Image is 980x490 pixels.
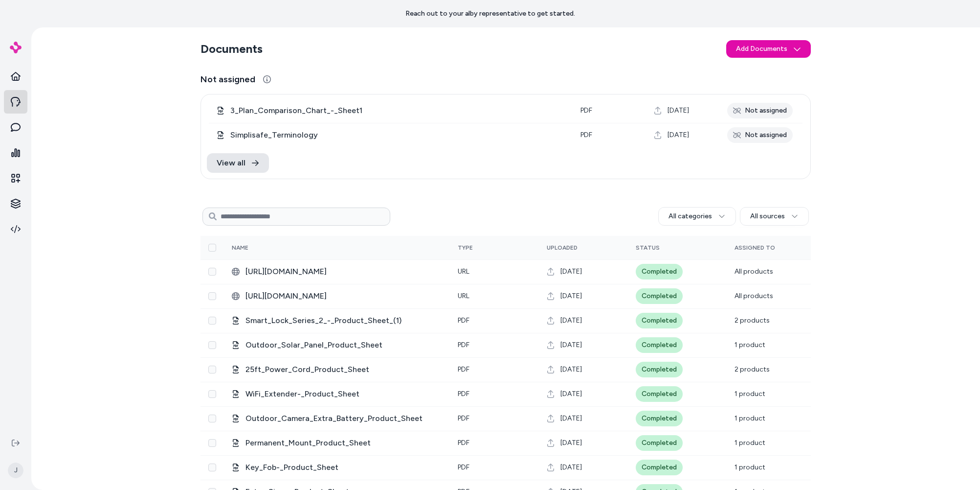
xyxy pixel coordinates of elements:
[636,244,660,251] span: Status
[726,40,811,58] button: Add Documents
[232,315,442,327] div: Smart_Lock_Series_2_-_Product_Sheet_(1).pdf
[245,437,442,449] span: Permanent_Mount_Product_Sheet
[208,341,216,349] button: Select row
[735,365,770,373] span: 2 products
[636,337,683,353] div: Completed
[208,415,216,422] button: Select row
[668,106,689,116] span: [DATE]
[458,267,469,276] span: URL
[636,460,683,475] div: Completed
[735,341,765,349] span: 1 product
[232,388,442,400] div: WiFi_Extender-_Product_Sheet.pdf
[232,266,442,278] div: 75060d4f-3345-59bf-aed5-2b25af0e442d.html
[735,439,765,447] span: 1 product
[740,207,809,226] button: All sources
[560,316,582,326] span: [DATE]
[735,292,773,300] span: All products
[636,288,683,304] div: Completed
[245,413,442,424] span: Outdoor_Camera_Extra_Battery_Product_Sheet
[735,267,773,276] span: All products
[560,463,582,472] span: [DATE]
[727,127,793,143] div: Not assigned
[230,129,565,141] span: Simplisafe_Terminology
[217,129,565,141] div: Simplisafe_Terminology.pdf
[580,106,592,115] span: pdf
[735,244,775,251] span: Assigned To
[560,291,582,301] span: [DATE]
[636,411,683,426] div: Completed
[458,390,469,398] span: pdf
[200,41,263,57] h2: Documents
[10,42,22,53] img: alby Logo
[560,365,582,374] span: [DATE]
[458,463,469,471] span: pdf
[208,268,216,276] button: Select row
[735,414,765,422] span: 1 product
[245,462,442,473] span: Key_Fob-_Product_Sheet
[232,364,442,375] div: 25ft_Power_Cord_Product_Sheet.pdf
[208,366,216,373] button: Select row
[458,316,469,325] span: pdf
[636,435,683,451] div: Completed
[207,153,269,173] a: View all
[208,390,216,398] button: Select row
[560,389,582,399] span: [DATE]
[208,464,216,471] button: Select row
[245,266,442,278] span: [URL][DOMAIN_NAME]
[6,455,25,486] button: J
[735,316,770,325] span: 2 products
[232,244,305,252] div: Name
[735,390,765,398] span: 1 product
[560,340,582,350] span: [DATE]
[636,362,683,377] div: Completed
[405,9,575,19] p: Reach out to your alby representative to get started.
[245,339,442,351] span: Outdoor_Solar_Panel_Product_Sheet
[232,339,442,351] div: Outdoor_Solar_Panel_Product_Sheet.pdf
[658,207,736,226] button: All categories
[458,439,469,447] span: pdf
[458,292,469,300] span: URL
[208,292,216,300] button: Select row
[208,439,216,447] button: Select row
[8,463,23,478] span: J
[217,157,245,169] span: View all
[245,364,442,375] span: 25ft_Power_Cord_Product_Sheet
[245,388,442,400] span: WiFi_Extender-_Product_Sheet
[232,290,442,302] div: d6ba642f-2944-53ff-84b2-6c7eb5e2d6d3.html
[458,414,469,422] span: pdf
[217,105,565,117] div: 3_Plan_Comparison_Chart_-_Sheet1.pdf
[560,414,582,423] span: [DATE]
[458,341,469,349] span: pdf
[208,317,216,325] button: Select row
[560,438,582,448] span: [DATE]
[458,365,469,373] span: pdf
[668,130,689,140] span: [DATE]
[580,131,592,139] span: pdf
[750,211,785,221] span: All sources
[735,463,765,471] span: 1 product
[200,72,255,86] span: Not assigned
[636,313,683,328] div: Completed
[636,386,683,402] div: Completed
[727,103,793,118] div: Not assigned
[245,315,442,327] span: Smart_Lock_Series_2_-_Product_Sheet_(1)
[208,244,216,252] button: Select all
[232,413,442,424] div: Outdoor_Camera_Extra_Battery_Product_Sheet.pdf
[230,105,565,117] span: 3_Plan_Comparison_Chart_-_Sheet1
[232,437,442,449] div: Permanent_Mount_Product_Sheet.pdf
[232,462,442,473] div: Key_Fob-_Product_Sheet.pdf
[636,264,683,280] div: Completed
[668,211,712,221] span: All categories
[245,290,442,302] span: [URL][DOMAIN_NAME]
[458,244,473,251] span: Type
[547,244,578,251] span: Uploaded
[560,267,582,277] span: [DATE]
